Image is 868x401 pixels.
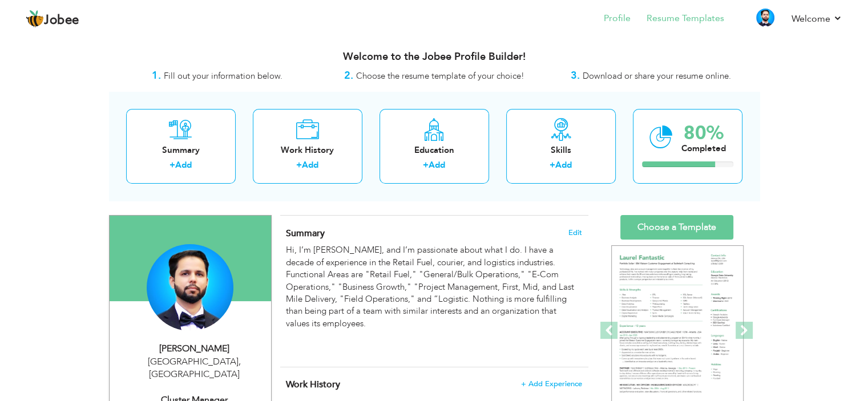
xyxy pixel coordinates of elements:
[423,159,429,171] label: +
[356,70,524,82] span: Choose the resume template of your choice!
[262,144,353,156] div: Work History
[175,159,192,171] a: Add
[109,51,760,63] h3: Welcome to the Jobee Profile Builder!
[647,12,724,25] a: Resume Templates
[568,229,582,237] span: Edit
[571,68,580,83] strong: 3.
[681,124,726,143] div: 80%
[429,159,445,171] a: Add
[239,355,241,368] span: ,
[147,244,233,331] img: Muhammad Adil
[550,159,555,171] label: +
[152,68,161,83] strong: 1.
[118,342,271,355] div: [PERSON_NAME]
[681,143,726,155] div: Completed
[302,159,318,171] a: Add
[521,380,582,388] span: + Add Experience
[515,144,607,156] div: Skills
[792,12,842,26] a: Welcome
[118,355,271,382] div: [GEOGRAPHIC_DATA] [GEOGRAPHIC_DATA]
[26,10,44,28] img: jobee.io
[620,215,733,240] a: Choose a Template
[286,244,582,354] div: Hi, I’m [PERSON_NAME], and I’m passionate about what I do. I have a decade of experience in the R...
[44,14,79,27] span: Jobee
[169,159,175,171] label: +
[164,70,282,82] span: Fill out your information below.
[286,379,582,390] h4: This helps to show the companies you have worked for.
[555,159,572,171] a: Add
[389,144,480,156] div: Education
[756,9,774,27] img: Profile Img
[604,12,631,25] a: Profile
[286,228,582,239] h4: Adding a summary is a quick and easy way to highlight your experience and interests.
[286,227,325,240] span: Summary
[296,159,302,171] label: +
[286,378,340,391] span: Work History
[344,68,353,83] strong: 2.
[26,10,79,28] a: Jobee
[583,70,731,82] span: Download or share your resume online.
[135,144,227,156] div: Summary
